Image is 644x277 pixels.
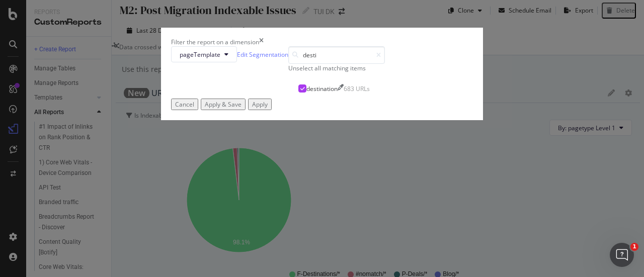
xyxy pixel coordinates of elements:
div: times [259,38,264,46]
iframe: Intercom live chat [610,243,634,267]
button: Apply & Save [201,99,246,110]
input: Search [288,46,385,64]
div: modal [161,28,483,120]
div: Apply [252,100,268,109]
div: Filter the report on a dimension [171,38,259,46]
a: Edit Segmentation [237,49,288,60]
span: 1 [630,243,638,251]
div: destination [306,84,338,93]
div: 683 URLs [344,84,370,93]
button: pageTemplate [171,46,237,62]
div: Apply & Save [205,100,242,109]
button: Cancel [171,99,198,110]
div: Cancel [175,100,194,109]
button: Apply [248,99,272,110]
span: pageTemplate [180,50,220,59]
div: Unselect all matching items [288,64,385,72]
